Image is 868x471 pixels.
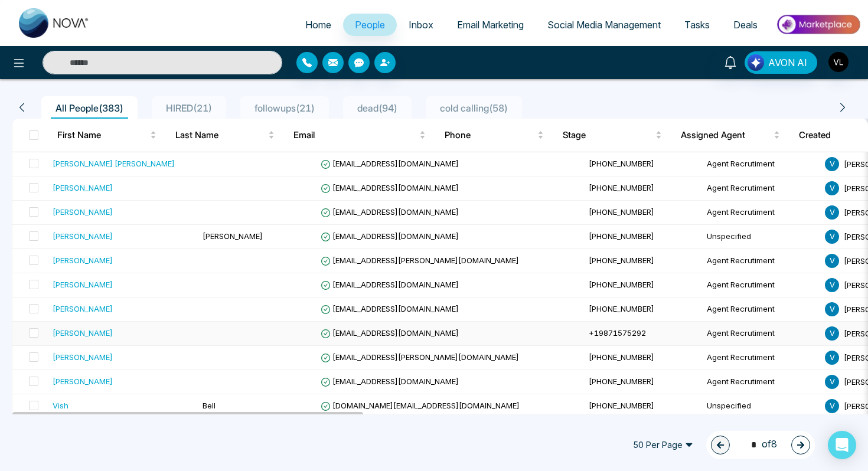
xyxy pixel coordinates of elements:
span: 50 Per Page [625,436,701,454]
td: Agent Recrutiment [702,152,820,176]
a: Social Media Management [536,14,673,36]
th: Phone [435,119,553,152]
td: Agent Recrutiment [702,273,820,297]
span: Deals [733,19,758,31]
span: +19871575292 [589,328,646,338]
td: Agent Recrutiment [702,322,820,346]
div: Vish [53,400,68,411]
span: HIRED ( 21 ) [161,102,217,114]
div: [PERSON_NAME] [53,254,113,266]
div: [PERSON_NAME] [53,303,113,315]
div: [PERSON_NAME] [53,351,113,363]
span: cold calling ( 58 ) [435,102,513,114]
span: [PHONE_NUMBER] [589,304,654,313]
span: Social Media Management [547,19,661,31]
span: Stage [563,128,653,142]
span: V [825,326,839,341]
span: [PHONE_NUMBER] [589,401,654,410]
a: People [343,14,397,36]
span: [EMAIL_ADDRESS][DOMAIN_NAME] [321,328,459,338]
span: Home [305,19,331,31]
span: V [825,230,839,244]
div: [PERSON_NAME] [53,230,113,242]
span: [EMAIL_ADDRESS][DOMAIN_NAME] [321,207,459,217]
a: Email Marketing [445,14,536,36]
span: [EMAIL_ADDRESS][DOMAIN_NAME] [321,304,459,313]
div: [PERSON_NAME] [53,182,113,194]
span: V [825,399,839,413]
span: Bell [203,401,216,410]
a: Tasks [673,14,722,36]
span: [PHONE_NUMBER] [589,207,654,217]
span: V [825,278,839,292]
span: V [825,302,839,316]
th: Last Name [166,119,284,152]
span: People [355,19,385,31]
span: V [825,351,839,365]
td: Agent Recrutiment [702,201,820,225]
span: [EMAIL_ADDRESS][DOMAIN_NAME] [321,280,459,289]
span: All People ( 383 ) [51,102,128,114]
div: Open Intercom Messenger [828,431,856,459]
span: Phone [445,128,535,142]
span: V [825,181,839,195]
td: Agent Recrutiment [702,249,820,273]
img: Market-place.gif [775,11,861,38]
td: Agent Recrutiment [702,346,820,370]
th: Assigned Agent [671,119,789,152]
span: [PHONE_NUMBER] [589,231,654,241]
span: V [825,157,839,171]
div: [PERSON_NAME] [PERSON_NAME] [53,158,175,169]
img: Nova CRM Logo [19,8,90,38]
span: [PHONE_NUMBER] [589,159,654,168]
td: Unspecified [702,225,820,249]
img: Lead Flow [748,54,764,71]
span: V [825,375,839,389]
td: Agent Recrutiment [702,297,820,322]
div: [PERSON_NAME] [53,327,113,339]
span: Assigned Agent [681,128,771,142]
span: dead ( 94 ) [353,102,402,114]
span: Email [293,128,417,142]
td: Agent Recrutiment [702,370,820,394]
span: Tasks [684,19,710,31]
td: Unspecified [702,394,820,418]
span: First Name [57,128,148,142]
a: Home [293,14,343,36]
div: [PERSON_NAME] [53,206,113,218]
span: [PHONE_NUMBER] [589,183,654,192]
td: Agent Recrutiment [702,176,820,201]
img: User Avatar [828,52,849,72]
span: [EMAIL_ADDRESS][PERSON_NAME][DOMAIN_NAME] [321,352,519,362]
span: [EMAIL_ADDRESS][DOMAIN_NAME] [321,159,459,168]
span: Inbox [409,19,433,31]
th: Stage [553,119,671,152]
span: [EMAIL_ADDRESS][DOMAIN_NAME] [321,231,459,241]
span: V [825,205,839,220]
span: [DOMAIN_NAME][EMAIL_ADDRESS][DOMAIN_NAME] [321,401,520,410]
span: V [825,254,839,268]
span: [PHONE_NUMBER] [589,352,654,362]
a: Inbox [397,14,445,36]
th: First Name [48,119,166,152]
span: Last Name [175,128,266,142]
span: AVON AI [768,55,807,70]
a: Deals [722,14,769,36]
span: of 8 [744,437,777,453]
span: [EMAIL_ADDRESS][DOMAIN_NAME] [321,377,459,386]
span: followups ( 21 ) [250,102,319,114]
span: [PHONE_NUMBER] [589,377,654,386]
span: Email Marketing [457,19,524,31]
span: [PHONE_NUMBER] [589,280,654,289]
button: AVON AI [745,51,817,74]
div: [PERSON_NAME] [53,279,113,290]
th: Email [284,119,435,152]
span: [PERSON_NAME] [203,231,263,241]
span: [EMAIL_ADDRESS][DOMAIN_NAME] [321,183,459,192]
span: [PHONE_NUMBER] [589,256,654,265]
span: [EMAIL_ADDRESS][PERSON_NAME][DOMAIN_NAME] [321,256,519,265]
div: [PERSON_NAME] [53,375,113,387]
